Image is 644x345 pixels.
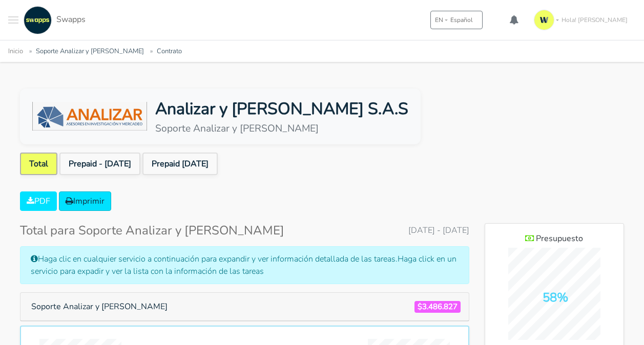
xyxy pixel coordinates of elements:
div: Analizar y [PERSON_NAME] S.A.S [155,97,408,121]
div: Haga clic en cualquier servicio a continuación para expandir y ver información detallada de las t... [20,246,469,284]
span: $3.486.827 [414,301,461,313]
a: PDF [20,191,57,211]
a: Total [20,153,57,175]
span: Hola! [PERSON_NAME] [562,15,628,25]
img: isotipo-3-3e143c57.png [534,10,554,30]
a: Soporte Analizar y [PERSON_NAME] [36,47,144,56]
div: Soporte Analizar y [PERSON_NAME] [155,121,408,136]
a: Prepaid - [DATE] [59,153,140,175]
span: Español [450,15,473,25]
img: swapps-linkedin-v2.jpg [24,6,52,34]
a: Inicio [8,47,23,56]
span: Swapps [56,14,86,25]
a: Contrato [157,47,182,56]
button: Soporte Analizar y [PERSON_NAME] [25,297,174,316]
a: Hola! [PERSON_NAME] [530,6,636,34]
a: Imprimir [59,191,111,211]
a: Swapps [21,6,86,34]
img: Analizar y Lombana S.A.S [32,102,147,131]
h4: Total para Soporte Analizar y [PERSON_NAME] [20,223,284,238]
span: Presupuesto [536,233,583,244]
span: [DATE] - [DATE] [408,224,469,236]
button: ENEspañol [430,11,483,29]
a: Prepaid [DATE] [142,153,218,175]
button: Toggle navigation menu [8,6,18,34]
